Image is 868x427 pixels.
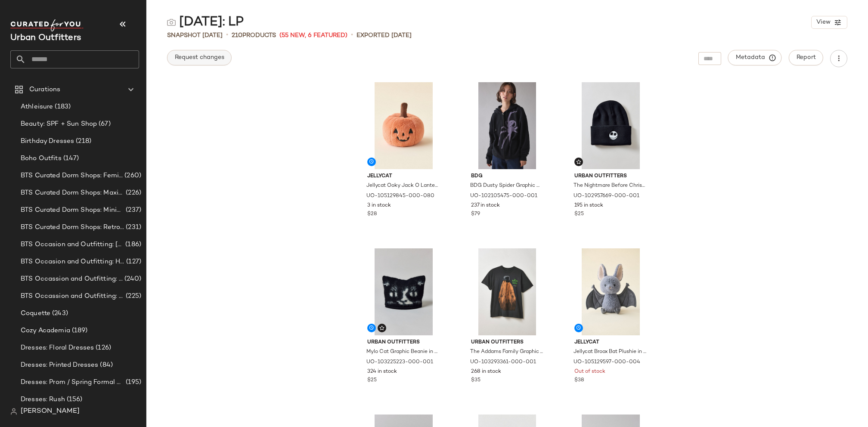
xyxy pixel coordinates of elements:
span: Urban Outfitters [471,339,544,347]
span: (183) [53,102,71,112]
span: BTS Curated Dorm Shops: Maximalist [21,188,124,198]
span: 3 in stock [367,202,391,210]
span: Dresses: Floral Dresses [21,343,94,353]
span: UO-105129845-000-080 [366,192,434,200]
span: $25 [367,377,377,384]
span: (55 New, 6 Featured) [279,31,347,40]
img: 102957669_001_b [567,82,654,169]
span: 210 [232,32,242,39]
span: The Nightmare Before Christmas [PERSON_NAME] in Black, Men's at Urban Outfitters [573,182,646,190]
span: 195 in stock [574,202,603,210]
span: Birthday Dresses [21,136,74,146]
span: (195) [124,377,141,387]
button: Metadata [728,50,782,65]
span: Curations [29,85,60,95]
span: (67) [97,119,111,129]
img: 103293361_001_b [464,248,551,335]
span: BTS Occasion and Outfitting: [PERSON_NAME] to Party [21,240,124,250]
img: 105129845_080_b [360,82,447,169]
span: $28 [367,210,377,218]
span: (226) [124,188,141,198]
span: Urban Outfitters [367,339,440,347]
span: 237 in stock [471,202,500,210]
span: View [816,19,831,26]
span: (260) [123,171,141,181]
div: Products [232,31,276,40]
span: (186) [124,240,141,250]
span: Beauty: SPF + Sun Shop [21,119,97,129]
span: BDG [471,173,544,180]
span: $79 [471,210,480,218]
span: (189) [70,326,88,336]
span: (240) [123,274,141,284]
span: BTS Curated Dorm Shops: Feminine [21,171,123,181]
span: Request changes [174,54,224,61]
span: Jellycat [574,339,647,347]
span: (147) [62,154,79,164]
span: (218) [74,136,91,146]
span: BTS Occasion and Outfitting: Homecoming Dresses [21,257,124,267]
span: BTS Curated Dorm Shops: Minimalist [21,205,124,215]
span: • [226,30,228,40]
p: Exported [DATE] [356,31,412,40]
span: (237) [124,205,141,215]
span: Snapshot [DATE] [167,31,223,40]
img: svg%3e [576,159,581,164]
img: 102105475_001_b [464,82,551,169]
span: UO-103293361-000-001 [470,359,536,366]
span: UO-102105475-000-001 [470,192,537,200]
span: $25 [574,210,584,218]
span: • [351,30,353,40]
span: Athleisure [21,102,53,112]
span: 268 in stock [471,368,501,376]
img: svg%3e [10,408,17,415]
span: (126) [94,343,111,353]
span: BTS Occassion and Outfitting: Campus Lounge [21,274,123,284]
span: Jellycat Broox Bat Plushie in Grey at Urban Outfitters [573,348,646,356]
span: UO-102957669-000-001 [573,192,639,200]
span: Metadata [735,54,775,62]
span: Cozy Academia [21,326,70,336]
img: 105129597_004_b [567,248,654,335]
span: Dresses: Rush [21,395,65,405]
span: (127) [124,257,141,267]
span: (225) [124,291,141,301]
span: Jellycat [367,173,440,180]
span: 324 in stock [367,368,397,376]
span: BDG Dusty Spider Graphic Oversized Zip-Up Hoodie Sweatshirt in Black, Women's at Urban Outfitters [470,182,543,190]
span: BTS Curated Dorm Shops: Retro+ Boho [21,223,124,232]
span: (84) [98,360,113,370]
img: cfy_white_logo.C9jOOHJF.svg [10,19,84,31]
span: (231) [124,223,141,232]
span: UO-105129597-000-004 [573,359,640,366]
span: $38 [574,377,584,384]
span: The Addams Family Graphic Tee in Black, Men's at Urban Outfitters [470,348,543,356]
span: Dresses: Prom / Spring Formal Outfitting [21,377,124,387]
img: 103225223_001_b [360,248,447,335]
span: (243) [50,309,68,319]
span: Urban Outfitters [574,173,647,180]
img: svg%3e [167,18,176,27]
span: BTS Occassion and Outfitting: First Day Fits [21,291,124,301]
button: View [811,16,847,29]
span: UO-103225223-000-001 [366,359,433,366]
span: (156) [65,395,83,405]
div: [DATE]: LP [167,14,244,31]
button: Request changes [167,50,232,65]
span: $35 [471,377,480,384]
span: Out of stock [574,368,605,376]
span: Mylo Cat Graphic Beanie in Black, Women's at Urban Outfitters [366,348,439,356]
span: Current Company Name [10,34,81,43]
span: Report [796,54,816,61]
span: Boho Outfits [21,154,62,164]
span: Dresses: Printed Dresses [21,360,98,370]
span: Coquette [21,309,50,319]
span: [PERSON_NAME] [21,406,80,417]
span: Jellycat Ooky Jack O Lantern Plushie in Orange at Urban Outfitters [366,182,439,190]
img: svg%3e [379,325,384,331]
button: Report [789,50,823,65]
